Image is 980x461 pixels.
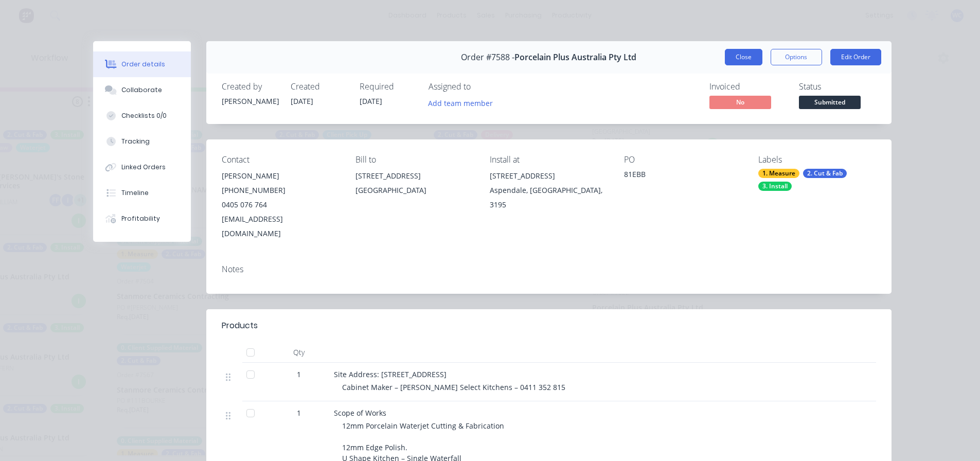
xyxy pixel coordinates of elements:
[799,96,861,111] button: Submitted
[342,382,565,392] span: Cabinet Maker – [PERSON_NAME] Select Kitchens – 0411 352 815
[514,52,636,62] span: Porcelain Plus Australia Pty Ltd
[771,49,822,65] button: Options
[222,82,278,92] div: Created by
[93,180,191,206] button: Timeline
[422,96,498,110] button: Add team member
[803,169,847,178] div: 2. Cut & Fab
[709,82,787,92] div: Invoiced
[355,169,473,183] div: [STREET_ADDRESS]
[268,342,330,363] div: Qty
[355,183,473,198] div: [GEOGRAPHIC_DATA]
[799,82,876,92] div: Status
[93,129,191,154] button: Tracking
[93,77,191,103] button: Collaborate
[121,85,162,95] div: Collaborate
[461,52,514,62] span: Order #7588 -
[93,51,191,77] button: Order details
[360,82,416,92] div: Required
[291,96,313,106] span: [DATE]
[360,96,382,106] span: [DATE]
[709,96,771,109] span: No
[624,169,742,183] div: 81EBB
[830,49,881,65] button: Edit Order
[355,155,473,165] div: Bill to
[121,163,166,172] div: Linked Orders
[222,155,340,165] div: Contact
[222,198,340,212] div: 0405 076 764
[222,212,340,241] div: [EMAIL_ADDRESS][DOMAIN_NAME]
[799,96,861,109] span: Submitted
[222,169,340,241] div: [PERSON_NAME][PHONE_NUMBER]0405 076 764[EMAIL_ADDRESS][DOMAIN_NAME]
[222,320,258,332] div: Products
[355,169,473,202] div: [STREET_ADDRESS][GEOGRAPHIC_DATA]
[490,169,608,212] div: [STREET_ADDRESS]Aspendale, [GEOGRAPHIC_DATA], 3195
[222,264,876,274] div: Notes
[222,169,340,183] div: [PERSON_NAME]
[121,60,165,69] div: Order details
[93,103,191,129] button: Checklists 0/0
[93,154,191,180] button: Linked Orders
[758,182,792,191] div: 3. Install
[121,188,149,198] div: Timeline
[725,49,762,65] button: Close
[490,169,608,183] div: [STREET_ADDRESS]
[490,183,608,212] div: Aspendale, [GEOGRAPHIC_DATA], 3195
[429,96,498,110] button: Add team member
[93,206,191,232] button: Profitability
[758,155,876,165] div: Labels
[222,183,340,198] div: [PHONE_NUMBER]
[297,369,301,380] span: 1
[429,82,531,92] div: Assigned to
[334,369,447,379] span: Site Address: [STREET_ADDRESS]
[222,96,278,107] div: [PERSON_NAME]
[334,408,386,418] span: Scope of Works
[490,155,608,165] div: Install at
[121,111,167,120] div: Checklists 0/0
[291,82,347,92] div: Created
[121,214,160,223] div: Profitability
[121,137,150,146] div: Tracking
[297,407,301,418] span: 1
[758,169,799,178] div: 1. Measure
[624,155,742,165] div: PO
